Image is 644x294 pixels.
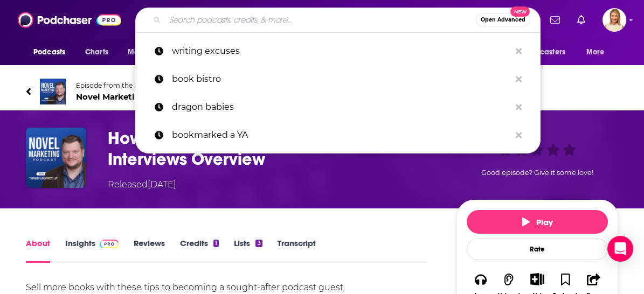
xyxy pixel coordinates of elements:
[135,8,541,32] div: Search podcasts, credits, & more...
[172,121,510,149] p: bookmarked a YA
[100,240,119,248] img: Podchaser Pro
[467,210,608,234] button: Play
[526,273,548,285] button: Show More Button
[507,42,581,62] button: open menu
[135,65,541,93] a: book bistro
[135,121,541,149] a: bookmarked a YA
[26,128,86,188] img: How to Get Booked for Guest Podcast Interviews Overview
[579,42,618,62] button: open menu
[26,79,618,104] a: Novel MarketingEpisode from the podcastNovel Marketing57
[603,8,626,32] button: Show profile menu
[522,217,553,227] span: Play
[76,92,182,102] span: Novel Marketing
[108,128,439,170] h1: How to Get Booked for Guest Podcast Interviews Overview
[78,42,115,62] a: Charts
[481,17,525,23] span: Open Advanced
[278,238,316,263] a: Transcript
[607,236,633,262] div: Open Intercom Messenger
[165,11,476,29] input: Search podcasts, credits, & more...
[134,238,165,263] a: Reviews
[76,81,182,89] span: Episode from the podcast
[40,79,66,104] img: Novel Marketing
[573,11,590,29] a: Show notifications dropdown
[586,45,605,60] span: More
[255,240,262,247] div: 3
[120,42,180,62] button: open menu
[172,93,510,121] p: dragon babies
[128,45,166,60] span: Monitoring
[481,169,593,177] span: Good episode? Give it some love!
[172,65,510,93] p: book bistro
[85,45,108,60] span: Charts
[26,42,79,62] button: open menu
[603,8,626,32] span: Logged in as leannebush
[135,37,541,65] a: writing excuses
[65,238,119,263] a: InsightsPodchaser Pro
[546,11,564,29] a: Show notifications dropdown
[108,178,176,191] div: Released [DATE]
[467,238,608,260] div: Rate
[510,6,530,17] span: New
[135,93,541,121] a: dragon babies
[213,240,219,247] div: 1
[234,238,262,263] a: Lists3
[33,45,65,60] span: Podcasts
[476,13,530,26] button: Open AdvancedNew
[180,238,219,263] a: Credits1
[172,37,510,65] p: writing excuses
[603,8,626,32] img: User Profile
[18,10,121,30] img: Podchaser - Follow, Share and Rate Podcasts
[26,238,50,263] a: About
